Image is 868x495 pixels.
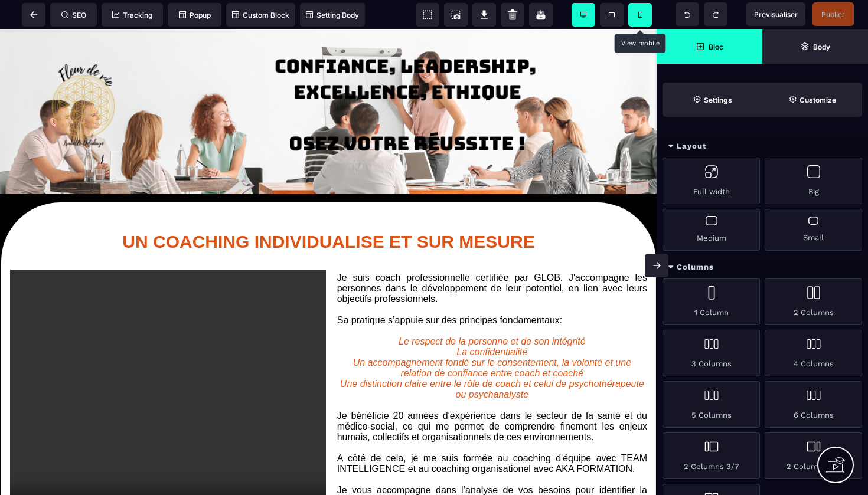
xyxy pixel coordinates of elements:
div: Small [765,209,862,251]
div: 6 Columns [765,381,862,428]
i: La confidentialité [456,317,527,327]
text: Je suis coach professionnelle certifiée par GLOB. J'accompagne les personnes dans le développemen... [337,240,647,480]
i: Un accompagnement fondé sur le consentement, la volonté et une relation de confiance entre coach ... [353,328,634,349]
span: Popup [179,11,211,19]
span: Open Blocks [657,29,762,64]
div: Medium [663,209,760,251]
div: Layout [657,136,868,158]
strong: Customize [800,96,836,104]
div: 2 Columns 7/3 [765,432,862,479]
span: Publier [821,10,845,19]
b: UN COACHING INDIVIDUALISE ET SUR MESURE [122,202,534,222]
div: 2 Columns 3/7 [663,432,760,479]
div: Full width [663,158,760,204]
div: 3 Columns [663,330,760,376]
span: Settings [663,83,762,117]
span: Setting Body [306,11,359,19]
i: Une distinction claire entre le rôle de coach et celui de psychothérapeute ou psychanalyste [340,349,647,370]
div: Big [765,158,862,204]
span: Open Style Manager [762,83,862,117]
span: Previsualiser [754,10,798,19]
div: 4 Columns [765,330,862,376]
div: Columns [657,257,868,278]
strong: Bloc [709,42,723,51]
span: Screenshot [444,3,468,27]
i: Le respect de la personne et de son intégrité [399,307,586,317]
span: Open Layer Manager [762,29,868,64]
span: View components [416,3,439,27]
div: 1 Column [663,278,760,325]
div: 5 Columns [663,381,760,428]
span: SEO [61,11,86,19]
span: Custom Block [232,11,289,19]
strong: Settings [704,96,732,104]
strong: Body [813,42,830,51]
span: Tracking [112,11,152,19]
u: Sa pratique s’appuie sur des principes fondamentaux [337,286,560,296]
span: Preview [746,2,805,26]
div: 2 Columns [765,278,862,325]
